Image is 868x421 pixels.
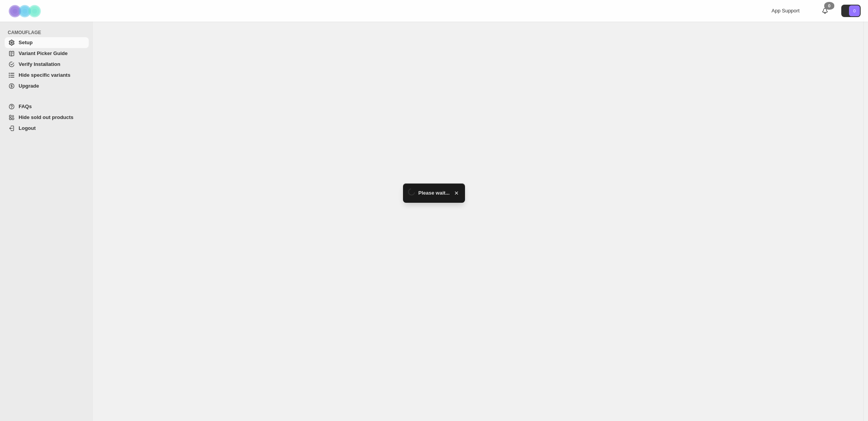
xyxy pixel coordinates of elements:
span: FAQs [19,104,32,109]
span: Verify Installation [19,61,60,67]
span: Avatar with initials 0 [849,5,860,16]
span: Logout [19,125,36,131]
a: Upgrade [5,81,89,91]
a: Verify Installation [5,59,89,70]
a: 0 [821,7,829,15]
a: Hide sold out products [5,112,89,123]
button: Avatar with initials 0 [841,5,861,17]
a: Setup [5,37,89,48]
span: Upgrade [19,83,39,89]
span: Hide specific variants [19,72,71,78]
span: Variant Picker Guide [19,50,67,56]
a: Hide specific variants [5,70,89,81]
span: App Support [772,8,799,14]
img: Camouflage [6,0,45,22]
span: Setup [19,40,33,45]
a: Variant Picker Guide [5,48,89,59]
a: FAQs [5,101,89,112]
span: Hide sold out products [19,114,74,120]
text: 0 [853,9,856,13]
span: Please wait... [418,189,450,197]
a: Logout [5,123,89,134]
span: CAMOUFLAGE [8,29,89,36]
div: 0 [824,2,834,10]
